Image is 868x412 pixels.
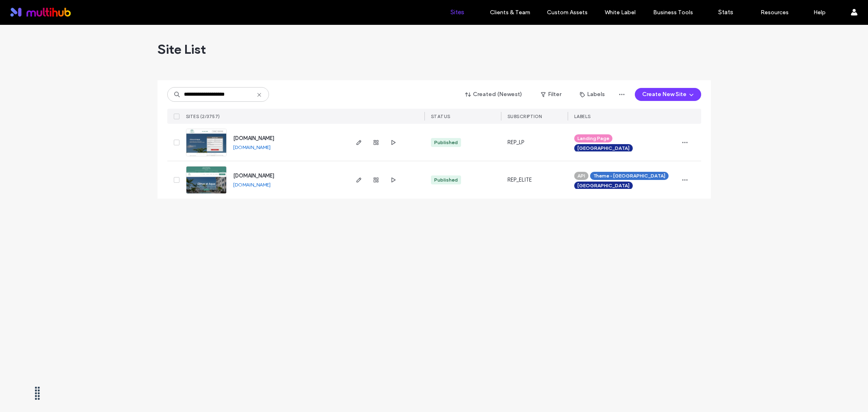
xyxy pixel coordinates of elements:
span: Landing Page [577,135,609,142]
button: Labels [573,88,612,101]
label: Stats [718,9,733,16]
span: REP_ELITE [507,176,532,184]
div: Drag [31,381,44,405]
span: Site List [157,41,206,57]
span: STATUS [431,114,450,119]
label: White Label [605,9,636,16]
a: [DOMAIN_NAME] [233,135,274,141]
button: Filter [533,88,569,101]
span: SUBSCRIPTION [507,114,542,119]
span: [GEOGRAPHIC_DATA] [577,145,630,152]
label: Help [813,9,826,16]
button: Created (Newest) [458,88,529,101]
label: Resources [761,9,789,16]
a: [DOMAIN_NAME] [233,182,271,188]
span: REP_LP [507,138,525,147]
a: [DOMAIN_NAME] [233,144,271,150]
span: SITES (2/3757) [186,114,220,119]
span: LABELS [574,114,591,119]
span: API [577,172,585,180]
label: Custom Assets [547,9,588,16]
label: Sites [450,9,464,16]
a: [DOMAIN_NAME] [233,173,274,179]
label: Clients & Team [490,9,530,16]
span: [GEOGRAPHIC_DATA] [577,182,630,189]
div: Published [434,139,458,146]
button: Create New Site [635,88,701,101]
span: Theme - [GEOGRAPHIC_DATA] [593,172,665,180]
div: Published [434,176,458,184]
label: Business Tools [653,9,693,16]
